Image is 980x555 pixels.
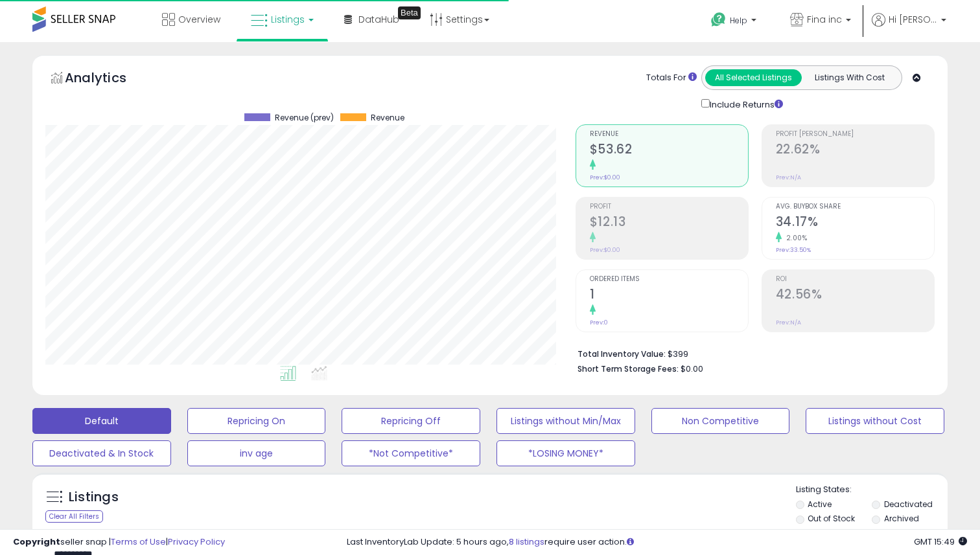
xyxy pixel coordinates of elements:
span: Ordered Items [590,276,748,283]
span: ROI [776,276,934,283]
h5: Listings [69,488,119,506]
label: Archived [884,513,919,524]
div: Tooltip anchor [398,6,421,19]
span: Help [730,15,747,26]
h5: Analytics [65,69,152,90]
small: Prev: $0.00 [590,246,620,254]
h2: 34.17% [776,214,934,232]
button: Listings without Min/Max [496,408,635,434]
small: Prev: $0.00 [590,174,620,181]
span: Fina inc [807,13,842,26]
button: Listings without Cost [806,408,944,434]
span: Profit [PERSON_NAME] [776,131,934,138]
b: Total Inventory Value: [577,348,666,359]
button: Non Competitive [651,408,790,434]
span: Revenue (prev) [275,113,334,122]
h2: $12.13 [590,214,748,232]
a: 8 listings [509,536,544,548]
strong: Copyright [13,536,60,548]
span: Overview [178,13,220,26]
small: Prev: 0 [590,319,608,326]
label: Active [808,499,832,510]
div: Clear All Filters [45,510,103,523]
button: Listings With Cost [801,69,898,86]
span: Listings [271,13,305,26]
i: Get Help [710,12,727,28]
div: seller snap | | [13,536,225,549]
button: Default [32,408,171,434]
a: Privacy Policy [168,536,225,548]
button: Repricing Off [342,408,480,434]
a: Hi [PERSON_NAME] [872,13,946,42]
a: Help [701,2,769,42]
b: Short Term Storage Fees: [577,363,679,374]
div: Last InventoryLab Update: 5 hours ago, require user action. [347,536,967,549]
div: Totals For [646,72,697,84]
button: Deactivated & In Stock [32,440,171,466]
span: Revenue [371,113,404,122]
small: Prev: 33.50% [776,246,811,254]
h2: 1 [590,287,748,304]
button: inv age [187,440,326,466]
span: Revenue [590,131,748,138]
span: Hi [PERSON_NAME] [889,13,937,26]
span: Avg. Buybox Share [776,203,934,210]
button: *Not Competitive* [342,440,480,466]
p: Listing States: [796,484,948,496]
h2: $53.62 [590,142,748,159]
label: Deactivated [884,499,933,510]
small: Prev: N/A [776,319,801,326]
h2: 42.56% [776,287,934,304]
span: DataHub [358,13,399,26]
button: *LOSING MONEY* [496,440,635,466]
span: 2025-09-9 15:49 GMT [914,536,967,548]
a: Terms of Use [111,536,166,548]
li: $399 [577,345,925,361]
small: Prev: N/A [776,174,801,181]
button: All Selected Listings [705,69,802,86]
span: $0.00 [681,363,703,375]
label: Out of Stock [808,513,855,524]
div: Include Returns [692,96,799,111]
small: 2.00% [782,233,808,243]
button: Repricing On [187,408,326,434]
h2: 22.62% [776,142,934,159]
span: Profit [590,203,748,210]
